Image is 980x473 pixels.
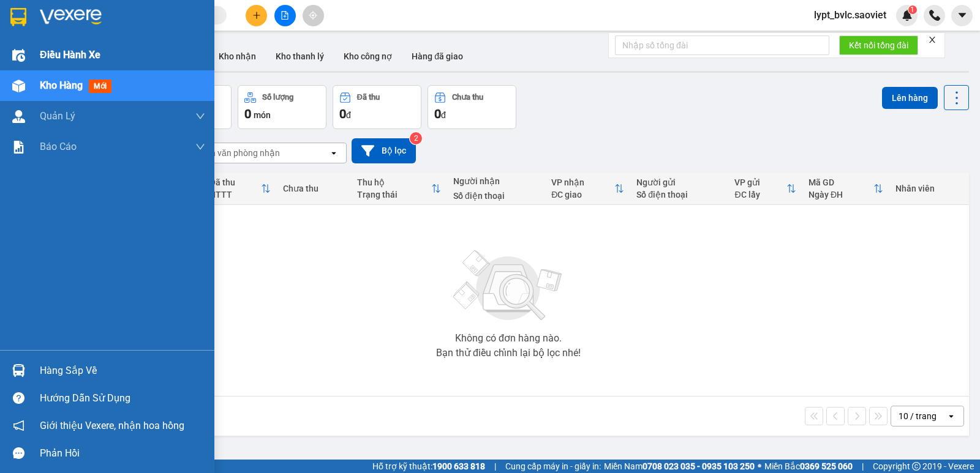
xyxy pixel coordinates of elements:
[209,190,262,199] div: HTTT
[734,190,786,199] div: ĐC lấy
[910,6,914,14] span: 1
[862,460,864,473] span: |
[244,106,251,121] span: 0
[951,5,973,26] button: caret-down
[809,177,873,187] div: Mã GD
[551,177,614,187] div: VP nhận
[428,85,516,129] button: Chưa thu0đ
[252,11,261,20] span: plus
[12,49,25,62] img: warehouse-icon
[436,348,581,358] div: Bạn thử điều chỉnh lại bộ lọc nhé!
[357,190,431,199] div: Trạng thái
[946,411,956,421] svg: open
[455,333,562,343] div: Không có đơn hàng nào.
[13,420,24,431] span: notification
[928,35,937,44] span: close
[551,190,614,199] div: ĐC giao
[262,93,293,102] div: Số lượng
[494,460,496,473] span: |
[40,139,77,154] span: Báo cáo
[209,42,266,71] button: Kho nhận
[728,173,802,205] th: Toggle SortBy
[453,191,539,201] div: Số điện thoại
[899,410,937,422] div: 10 / trang
[346,110,351,120] span: đ
[604,460,755,473] span: Miền Nam
[40,80,83,91] span: Kho hàng
[434,106,441,121] span: 0
[238,85,326,129] button: Số lượng0món
[274,5,296,26] button: file-add
[804,7,896,23] span: lypt_bvlc.saoviet
[40,444,205,463] div: Phản hồi
[912,462,921,471] span: copyright
[809,190,873,199] div: Ngày ĐH
[882,87,938,109] button: Lên hàng
[195,111,205,121] span: down
[615,35,829,55] input: Nhập số tổng đài
[957,10,968,21] span: caret-down
[452,93,483,102] div: Chưa thu
[266,42,334,71] button: Kho thanh lý
[800,461,853,471] strong: 0369 525 060
[40,47,100,62] span: Điều hành xe
[195,147,280,159] div: Chọn văn phòng nhận
[453,176,539,186] div: Người nhận
[351,173,447,205] th: Toggle SortBy
[195,142,205,152] span: down
[309,11,317,20] span: aim
[254,110,271,120] span: món
[246,5,267,26] button: plus
[764,460,853,473] span: Miền Bắc
[839,35,918,55] button: Kết nối tổng đài
[505,460,601,473] span: Cung cấp máy in - giấy in:
[447,243,570,329] img: svg+xml;base64,PHN2ZyBjbGFzcz0ibGlzdC1wbHVnX19zdmciIHhtbG5zPSJodHRwOi8vd3d3LnczLm9yZy8yMDAwL3N2Zy...
[203,173,277,205] th: Toggle SortBy
[758,464,761,469] span: ⚪️
[40,362,205,380] div: Hàng sắp về
[636,190,722,199] div: Số điện thoại
[89,80,111,93] span: mới
[929,10,940,21] img: phone-icon
[352,138,416,163] button: Bộ lọc
[402,42,473,71] button: Hàng đã giao
[441,110,446,120] span: đ
[40,108,75,124] span: Quản Lý
[283,184,344,193] div: Chưa thu
[40,418,184,433] span: Giới thiệu Vexere, nhận hoa hồng
[357,93,380,102] div: Đã thu
[209,177,262,187] div: Đã thu
[636,177,722,187] div: Người gửi
[734,177,786,187] div: VP gửi
[643,461,755,471] strong: 0708 023 035 - 0935 103 250
[333,85,421,129] button: Đã thu0đ
[12,141,25,154] img: solution-icon
[334,42,402,71] button: Kho công nợ
[303,5,324,26] button: aim
[410,132,422,144] sup: 2
[329,148,339,158] svg: open
[13,392,24,404] span: question-circle
[13,447,24,459] span: message
[902,10,913,21] img: icon-new-feature
[849,39,908,52] span: Kết nối tổng đài
[339,106,346,121] span: 0
[10,8,26,26] img: logo-vxr
[432,461,485,471] strong: 1900 633 818
[12,110,25,123] img: warehouse-icon
[372,460,485,473] span: Hỗ trợ kỹ thuật:
[802,173,889,205] th: Toggle SortBy
[545,173,630,205] th: Toggle SortBy
[281,11,289,20] span: file-add
[12,364,25,377] img: warehouse-icon
[357,177,431,187] div: Thu hộ
[12,80,25,92] img: warehouse-icon
[895,184,963,193] div: Nhân viên
[908,6,917,14] sup: 1
[40,389,205,408] div: Hướng dẫn sử dụng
